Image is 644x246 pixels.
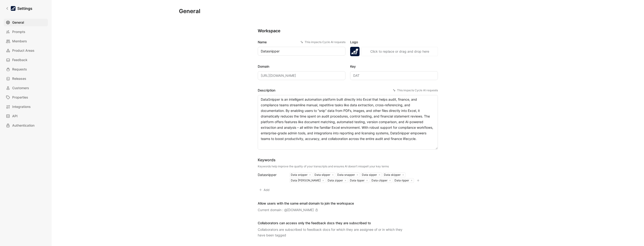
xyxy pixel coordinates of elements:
div: This impacts Cycle AI requests [300,40,345,44]
img: logo [350,47,360,56]
div: Collaborators can access only the feedback docs they are subscribed to [258,220,408,226]
a: Requests [4,66,48,73]
span: Releases [12,76,26,81]
span: Properties [12,95,28,100]
a: Integrations [4,103,48,110]
a: General [4,19,48,26]
label: Key [350,64,438,69]
span: Integrations [12,104,31,110]
a: Product Areas [4,47,48,54]
div: Keywords [258,157,389,163]
a: Prompts [4,28,48,36]
span: General [12,20,24,25]
span: Authentication [12,123,34,128]
h2: Workspace [258,28,438,34]
div: Data clipper [371,179,387,182]
div: Collaborators are subscribed to feedback docs for which they are assignee of or in which they hav... [258,227,408,238]
span: Feedback [12,57,27,63]
a: Releases [4,75,48,82]
button: Add [258,187,272,193]
a: Settings [4,4,34,13]
div: This impacts Cycle AI requests [393,88,438,93]
div: Data zipper [327,179,343,182]
a: Members [4,37,48,45]
div: [DOMAIN_NAME] [287,207,314,213]
button: Click to replace or drag and drop here [361,47,438,56]
label: Logo [350,39,438,45]
div: Data [PERSON_NAME] [290,179,321,182]
div: Data snipper [290,173,307,177]
textarea: DataSnipper is an intelligent automation platform built directly into Excel that helps audit, fin... [258,95,438,150]
div: Data sipper [361,173,377,177]
span: Prompts [12,29,25,35]
div: Data ripper [394,179,409,182]
div: Datasnipper [258,172,284,178]
h1: General [179,7,200,15]
div: Data tipper [349,179,364,182]
span: Customers [12,85,29,91]
label: Description [258,88,438,93]
label: Name [258,39,345,45]
h1: Settings [17,6,32,11]
a: Feedback [4,56,48,64]
div: Current domain : @ [258,207,318,213]
a: Properties [4,94,48,101]
a: Authentication [4,122,48,129]
a: API [4,112,48,120]
div: Data snapper [336,173,355,177]
span: Requests [12,66,27,72]
div: Data skipper [383,173,401,177]
div: Keywords help improve the quality of your transcripts and ensures AI doesn’t misspell your key terms [258,165,389,168]
div: Data slipper [314,173,330,177]
a: Customers [4,84,48,92]
span: Members [12,38,27,44]
span: API [12,113,18,119]
input: Some placeholder [258,71,345,80]
label: Domain [258,64,345,69]
span: Product Areas [12,48,34,53]
div: Allow users with the same email domain to join the workspace [258,201,354,206]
